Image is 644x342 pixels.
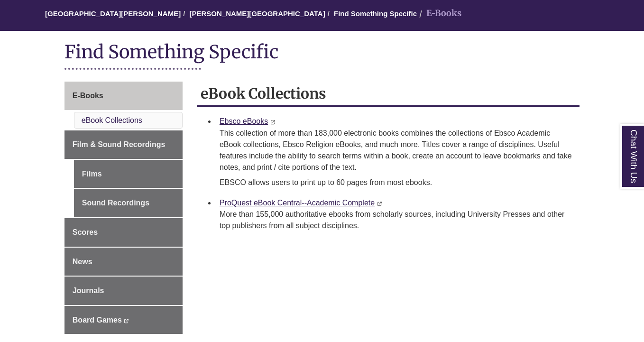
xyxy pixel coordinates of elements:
[64,277,183,305] a: Journals
[73,140,166,148] span: Film & Sound Recordings
[220,177,576,188] p: EBSCO allows users to print up to 60 pages from most ebooks.
[73,92,103,100] span: E-Books
[220,209,572,231] div: More than 155,000 authoritative ebooks from scholarly sources, including University Presses and o...
[73,287,104,295] span: Journals
[73,228,98,236] span: Scores
[45,9,181,18] a: [GEOGRAPHIC_DATA][PERSON_NAME]
[220,128,572,173] div: This collection of more than 183,000 electronic books combines the collections of Ebsco Academic ...
[74,189,183,217] a: Sound Recordings
[190,9,325,18] a: [PERSON_NAME][GEOGRAPHIC_DATA]
[64,82,183,110] a: E-Books
[82,116,142,124] a: eBook Collections
[64,82,183,334] div: Guide Page Menu
[377,202,382,206] i: This link opens in a new window
[417,7,461,20] li: E-Books
[270,120,276,124] i: This link opens in a new window
[64,130,183,159] a: Film & Sound Recordings
[73,316,122,324] span: Board Games
[73,258,92,266] span: News
[220,117,268,125] a: Ebsco eBooks
[74,160,183,188] a: Films
[334,9,417,18] a: Find Something Specific
[64,40,580,65] h1: Find Something Specific
[64,306,183,334] a: Board Games
[64,218,183,247] a: Scores
[64,248,183,276] a: News
[220,199,375,207] a: ProQuest eBook Central--Academic Complete
[124,319,129,323] i: This link opens in a new window
[197,82,580,107] h2: eBook Collections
